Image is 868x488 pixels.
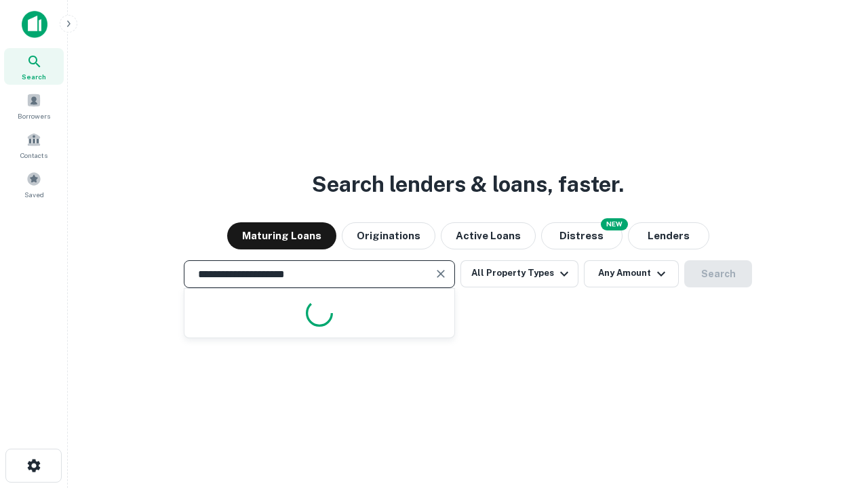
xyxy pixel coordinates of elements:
img: capitalize-icon.png [22,11,47,38]
a: Borrowers [4,87,64,124]
span: Contacts [20,150,47,161]
button: Search distressed loans with lien and other non-mortgage details. [541,222,623,249]
span: Search [22,71,46,82]
button: Clear [431,264,450,283]
button: Any Amount [584,260,679,287]
button: Lenders [628,222,709,249]
div: NEW [601,218,628,230]
a: Contacts [4,127,64,163]
button: Active Loans [441,222,536,249]
span: Saved [24,189,44,200]
span: Borrowers [18,110,50,121]
button: Originations [342,222,435,249]
iframe: Chat Widget [800,380,868,445]
a: Search [4,48,64,85]
a: Saved [4,166,64,203]
button: All Property Types [460,260,578,287]
button: Maturing Loans [227,222,336,249]
h3: Search lenders & loans, faster. [312,168,624,201]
